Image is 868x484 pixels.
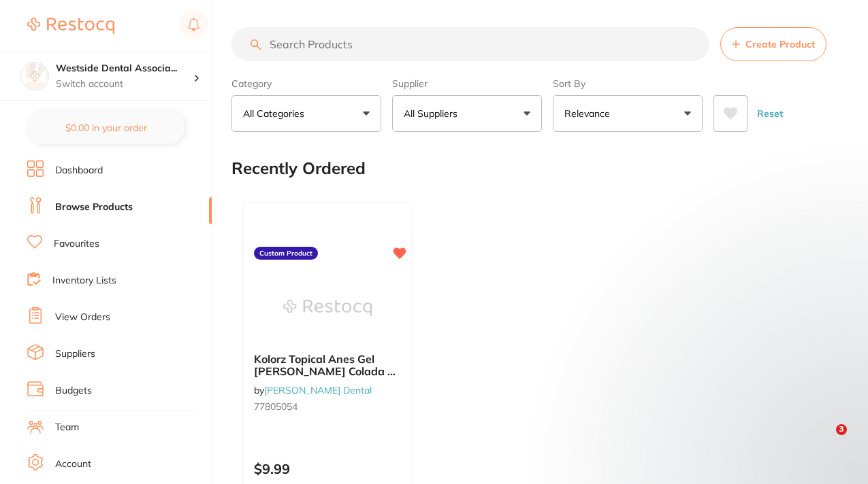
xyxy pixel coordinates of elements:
a: Inventory Lists [52,274,116,288]
label: Category [231,77,381,90]
button: All Categories [231,95,381,132]
a: Restocq Logo [27,10,114,41]
a: Account [55,457,91,471]
a: [PERSON_NAME] Dental [264,384,372,396]
button: $0.00 in your order [27,111,184,144]
a: Suppliers [55,347,95,361]
h4: Westside Dental Associates [56,62,193,75]
button: Relevance [553,95,703,132]
p: Relevance [564,107,615,120]
input: Search Products [231,27,709,61]
img: Restocq Logo [27,18,114,34]
span: 3 [836,424,847,435]
button: Create Product [720,27,826,61]
h2: Recently Ordered [231,159,366,178]
button: Reset [753,95,787,132]
img: Kolorz Topical Anes Gel Pina Colada 1 Oz [283,274,372,342]
img: Westside Dental Associates [21,63,48,90]
p: All Categories [243,107,310,120]
a: Favourites [54,237,99,251]
span: Create Product [745,39,815,50]
p: All Suppliers [404,107,463,120]
label: Custom Product [254,247,318,260]
a: Browse Products [55,201,133,214]
a: View Orders [55,311,110,324]
iframe: Intercom live chat [808,424,841,457]
button: All Suppliers [392,95,542,132]
label: Supplier [392,77,542,90]
p: Switch account [56,77,193,91]
span: by [254,384,372,396]
a: Dashboard [55,164,103,177]
a: Budgets [55,384,92,398]
a: Team [55,421,79,434]
iframe: Intercom notifications message [596,345,868,447]
small: 77805054 [254,401,401,412]
p: $9.99 [254,461,401,477]
label: Sort By [553,77,703,90]
b: Kolorz Topical Anes Gel Pina Colada 1 Oz [254,353,401,378]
